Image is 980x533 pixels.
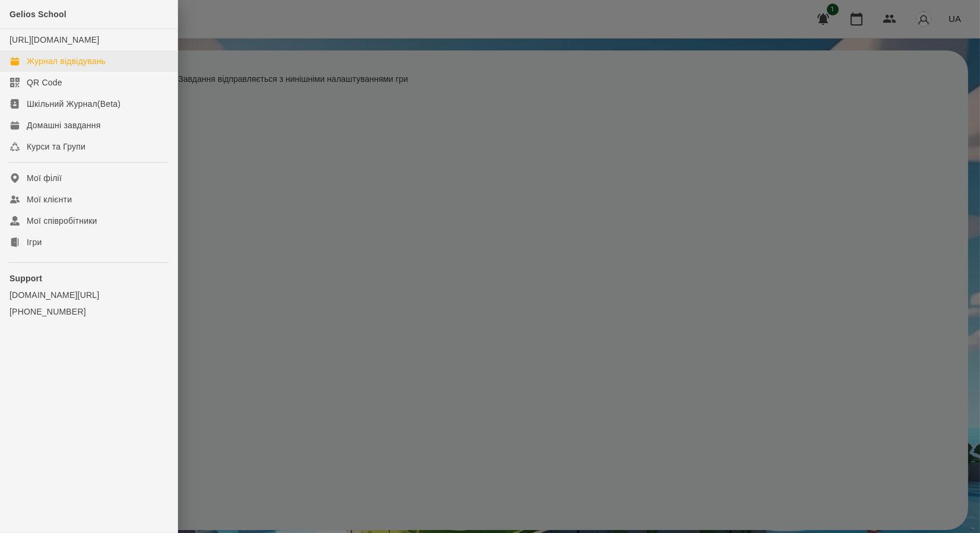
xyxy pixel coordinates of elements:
div: Курси та Групи [27,141,85,153]
a: [DOMAIN_NAME][URL] [9,289,168,301]
div: Мої філії [27,172,62,184]
div: QR Code [27,77,62,88]
div: Мої співробітники [27,215,97,227]
div: Журнал відвідувань [27,55,106,67]
div: Домашні завдання [27,119,100,131]
a: [PHONE_NUMBER] [9,306,168,318]
div: Ігри [27,236,42,248]
a: [URL][DOMAIN_NAME] [9,35,99,45]
span: Gelios School [9,9,66,19]
div: Шкільний Журнал(Beta) [27,98,120,110]
div: Мої клієнти [27,193,72,205]
p: Support [9,272,168,284]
